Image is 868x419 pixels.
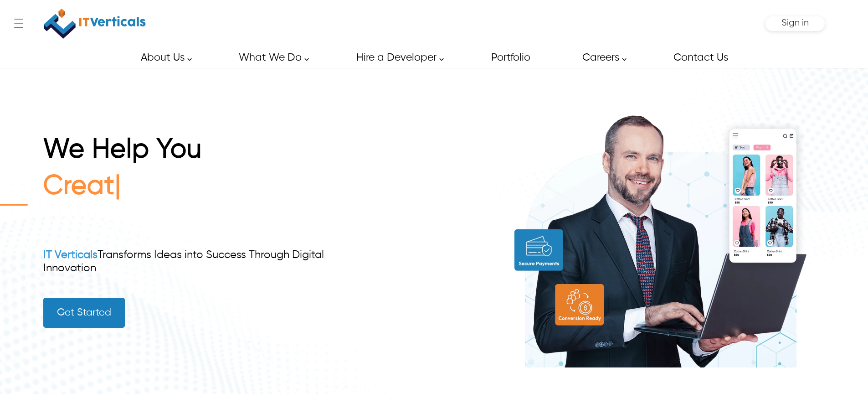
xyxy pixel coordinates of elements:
[228,47,314,68] a: What We Do
[781,21,809,27] a: Sign in
[663,47,738,68] a: Contact Us
[346,47,449,68] a: Hire a Developer
[44,5,146,43] img: IT Verticals Inc
[781,18,809,28] span: Sign in
[130,47,197,68] a: About Us
[43,134,356,171] h1: We Help You
[572,47,632,68] a: Careers
[43,248,356,275] div: Transforms Ideas into Success Through Digital Innovation
[43,173,115,200] span: Creat
[43,298,125,328] a: Get Started
[43,5,146,43] a: IT Verticals Inc
[497,94,825,367] img: build
[481,47,540,68] a: Portfolio
[43,249,98,260] a: IT Verticals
